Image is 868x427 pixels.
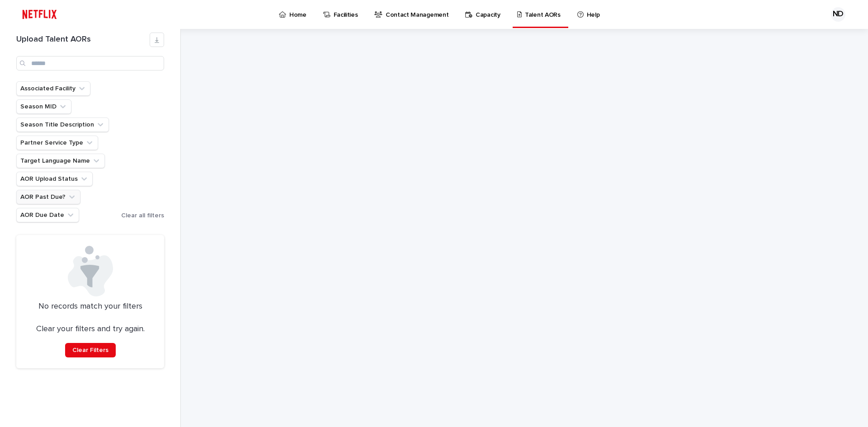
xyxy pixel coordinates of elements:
[72,347,108,353] span: Clear Filters
[16,154,105,168] button: Target Language Name
[16,35,150,45] h1: Upload Talent AORs
[65,343,116,357] button: Clear Filters
[16,99,71,114] button: Season MID
[16,136,98,150] button: Partner Service Type
[16,208,79,222] button: AOR Due Date
[16,81,90,96] button: Associated Facility
[831,7,845,22] div: ND
[16,117,109,132] button: Season Title Description
[27,302,153,312] p: No records match your filters
[118,209,164,222] button: Clear all filters
[36,324,145,334] p: Clear your filters and try again.
[18,5,61,23] img: ifQbXi3ZQGMSEF7WDB7W
[16,56,164,70] input: Search
[121,212,164,219] span: Clear all filters
[16,172,93,186] button: AOR Upload Status
[16,190,80,204] button: AOR Past Due?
